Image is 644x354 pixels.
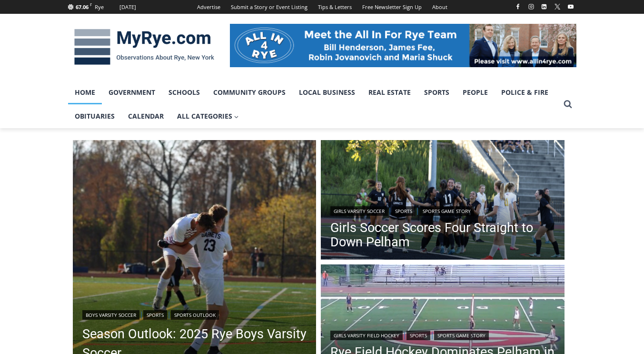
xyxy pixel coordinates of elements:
a: All Categories [170,104,246,128]
div: | | [330,329,555,340]
a: Police & Fire [495,81,555,104]
a: Girls Varsity Soccer [330,206,388,216]
a: Read More Girls Soccer Scores Four Straight to Down Pelham [321,140,565,262]
div: | | [330,204,555,216]
a: Community Groups [207,81,292,104]
img: MyRye.com [68,22,220,72]
a: Sports [406,331,430,340]
img: (PHOTO: Rye Girls Soccer's Samantha Yeh scores a goal in her team's 4-1 victory over Pelham on Se... [321,140,565,262]
a: X [552,1,563,12]
a: Obituaries [68,104,121,128]
a: Schools [162,81,207,104]
a: Girls Soccer Scores Four Straight to Down Pelham [330,221,555,249]
a: Sports [392,206,416,216]
button: View Search Form [559,96,576,113]
a: Government [102,81,162,104]
a: Sports Game Story [434,331,489,340]
div: | | [82,308,307,320]
img: All in for Rye [230,24,576,67]
a: Sports Game Story [419,206,474,216]
a: Boys Varsity Soccer [82,310,139,320]
div: [DATE] [119,3,136,11]
a: Local Business [292,81,362,104]
span: 67.06 [76,3,89,10]
a: Real Estate [362,81,417,104]
a: Instagram [525,1,537,12]
span: All Categories [177,111,239,121]
div: Rye [95,3,104,11]
span: F [90,2,92,7]
a: Sports [143,310,167,320]
nav: Primary Navigation [68,81,559,129]
a: Sports [417,81,456,104]
a: Home [68,81,102,104]
a: Sports Outlook [171,310,219,320]
a: Calendar [121,104,170,128]
a: Linkedin [538,1,550,12]
a: Facebook [512,1,524,12]
a: Girls Varsity Field Hockey [330,331,403,340]
a: People [456,81,495,104]
a: YouTube [565,1,576,12]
